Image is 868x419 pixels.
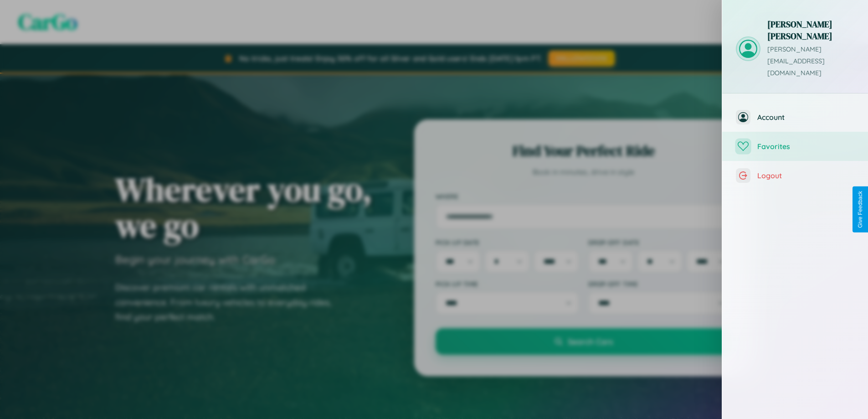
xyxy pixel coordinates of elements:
[767,18,854,42] h3: [PERSON_NAME] [PERSON_NAME]
[722,161,868,190] button: Logout
[757,142,854,151] span: Favorites
[722,132,868,161] button: Favorites
[857,191,863,228] div: Give Feedback
[757,113,854,122] span: Account
[767,44,854,79] p: [PERSON_NAME][EMAIL_ADDRESS][DOMAIN_NAME]
[722,103,868,132] button: Account
[757,171,854,180] span: Logout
